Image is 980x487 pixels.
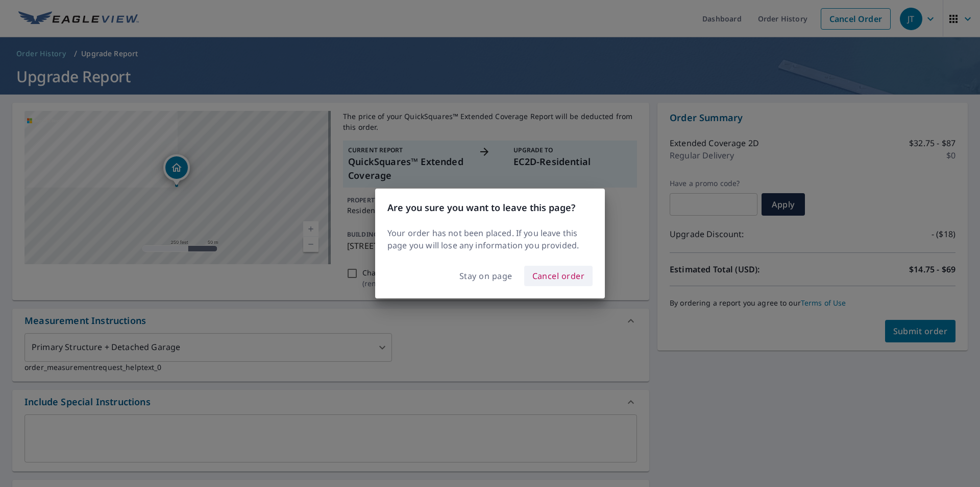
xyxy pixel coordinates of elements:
span: Cancel order [532,269,585,283]
span: Stay on page [459,269,512,283]
p: Your order has not been placed. If you leave this page you will lose any information you provided. [387,227,593,251]
button: Stay on page [452,266,520,286]
button: Cancel order [524,266,593,286]
h3: Are you sure you want to leave this page? [387,201,593,215]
